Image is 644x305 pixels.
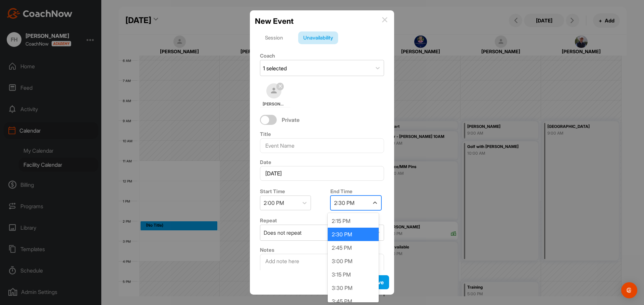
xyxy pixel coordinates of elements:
label: Notes [260,247,274,253]
input: Event Name [260,138,384,153]
label: End Time [330,188,353,195]
div: Open Intercom Messenger [621,282,637,298]
label: Date [260,159,271,165]
label: Coach [260,53,275,59]
h2: New Event [255,15,293,27]
div: 5:45 PM [328,268,379,281]
label: Repeat [260,217,277,224]
div: 5:15 PM [328,241,379,254]
img: square_default-ef6cabf814de5a2bf16c804365e32c732080f9872bdf737d349900a9daf73cf9.png [266,83,281,98]
div: 1 selected [263,64,287,72]
div: 2:00 PM [264,199,284,207]
div: 6:00 PM [328,281,379,295]
input: Select Date [260,166,384,181]
span: Private [282,117,300,124]
span: [PERSON_NAME] [263,101,285,107]
div: 4:45 PM [328,214,379,228]
label: Title [260,131,271,137]
div: 5:00 PM [328,228,379,241]
label: Start Time [260,188,285,195]
div: 5:30 PM [328,254,379,268]
div: Session [260,31,288,44]
div: Unavailability [298,31,338,44]
div: Does not repeat [264,229,302,237]
div: 2:30 PM [334,199,355,207]
img: info [382,17,387,22]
